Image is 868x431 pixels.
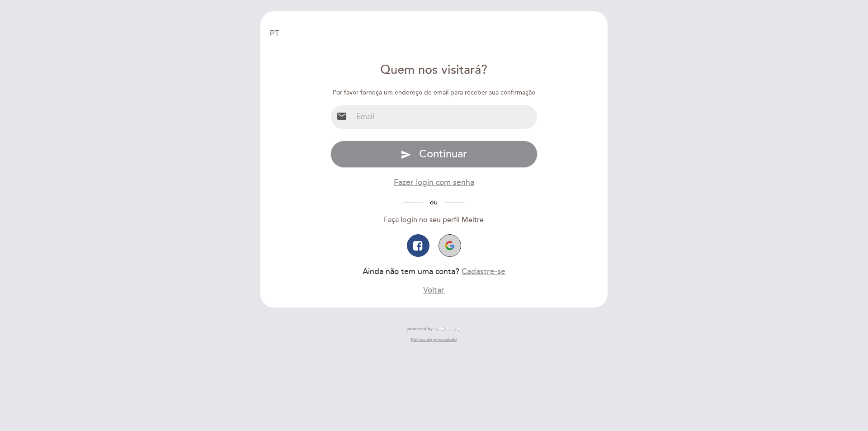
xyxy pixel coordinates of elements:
a: powered by [407,326,461,332]
img: MEITRE [435,327,461,331]
i: send [401,149,411,160]
button: send Continuar [330,141,538,168]
button: Voltar [423,284,444,296]
div: Quem nos visitará? [330,62,538,79]
div: Por favor forneça um endereço de email para receber sua confirmação [330,88,538,97]
span: Continuar [419,147,467,161]
i: email [336,111,347,122]
span: powered by [407,326,433,332]
div: Faça login no seu perfil Meitre [330,215,538,225]
span: Ainda não tem uma conta? [363,267,459,276]
input: Email [353,105,538,129]
img: icon-google.png [445,241,454,250]
button: Fazer login com senha [394,177,474,188]
a: Política de privacidade [411,336,457,343]
span: ou [423,199,444,206]
button: Cadastre-se [462,266,505,277]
